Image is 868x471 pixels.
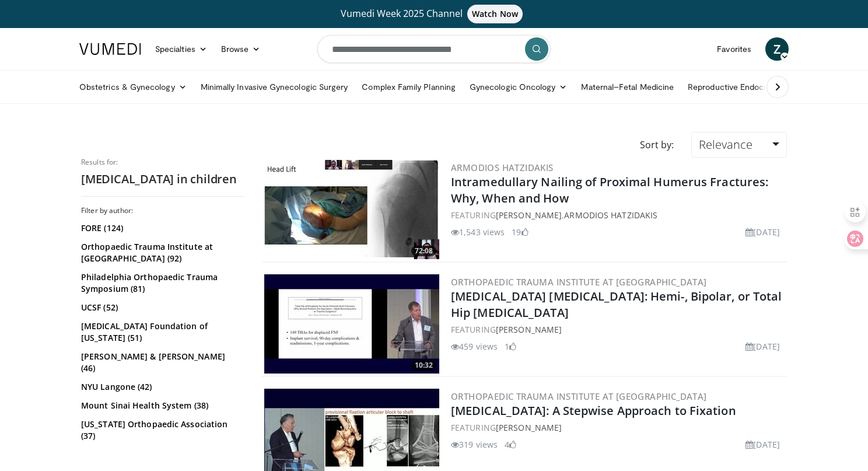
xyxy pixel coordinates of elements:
a: UCSF (52) [81,302,242,313]
a: [PERSON_NAME] [496,422,562,433]
a: Gynecologic Oncology [463,75,574,99]
a: Maternal–Fetal Medicine [574,75,681,99]
a: 10:32 [264,274,439,374]
a: Favorites [710,37,758,61]
a: Intramedullary Nailing of Proximal Humerus Fractures: Why, When and How [451,174,768,206]
li: 19 [512,226,528,238]
a: [PERSON_NAME] [496,210,562,221]
li: [DATE] [745,340,780,353]
a: Armodios Hatzidakis [564,210,657,221]
img: VuMedi Logo [79,43,141,55]
span: Relevance [699,137,752,152]
span: 72:08 [411,246,436,256]
a: FORE (124) [81,222,242,234]
a: [PERSON_NAME] [496,324,562,335]
a: Obstetrics & Gynecology [72,75,194,99]
img: 80d2bb34-01bc-4318-827a-4a7ba9f299d5.300x170_q85_crop-smart_upscale.jpg [264,274,439,374]
a: Orthopaedic Trauma Institute at [GEOGRAPHIC_DATA] [451,276,707,288]
li: 4 [505,438,516,451]
div: FEATURING , [451,209,785,221]
a: Orthopaedic Trauma Institute at [GEOGRAPHIC_DATA] (92) [81,241,242,264]
li: 459 views [451,340,498,353]
li: [DATE] [745,226,780,238]
a: [US_STATE] Orthopaedic Association (37) [81,418,242,442]
img: 2294a05c-9c78-43a3-be21-f98653b8503a.300x170_q85_crop-smart_upscale.jpg [264,160,439,259]
h2: [MEDICAL_DATA] in children [81,172,244,187]
a: Z [765,37,789,61]
h3: Filter by author: [81,206,244,215]
div: FEATURING [451,323,785,336]
span: Watch Now [467,5,523,23]
a: NYU Langone (42) [81,381,242,393]
li: [DATE] [745,438,780,451]
a: [MEDICAL_DATA] [MEDICAL_DATA]: Hemi-, Bipolar, or Total Hip [MEDICAL_DATA] [451,288,782,320]
a: Mount Sinai Health System (38) [81,400,242,411]
a: Complex Family Planning [355,75,463,99]
li: 319 views [451,438,498,451]
a: Specialties [148,37,214,61]
span: 10:32 [411,360,436,371]
a: Philadelphia Orthopaedic Trauma Symposium (81) [81,271,242,295]
li: 1,543 views [451,226,505,238]
a: Relevance [691,132,787,158]
a: [PERSON_NAME] & [PERSON_NAME] (46) [81,351,242,374]
input: Search topics, interventions [317,35,551,63]
a: Armodios Hatzidakis [451,162,554,173]
a: [MEDICAL_DATA]: A Stepwise Approach to Fixation [451,403,736,418]
a: Vumedi Week 2025 ChannelWatch Now [81,5,787,23]
div: Sort by: [631,132,682,158]
a: Minimally Invasive Gynecologic Surgery [194,75,355,99]
a: [MEDICAL_DATA] Foundation of [US_STATE] (51) [81,320,242,344]
a: Browse [214,37,268,61]
li: 1 [505,340,516,353]
a: 72:08 [264,160,439,259]
div: FEATURING [451,421,785,434]
a: Orthopaedic Trauma Institute at [GEOGRAPHIC_DATA] [451,390,707,402]
p: Results for: [81,158,244,167]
